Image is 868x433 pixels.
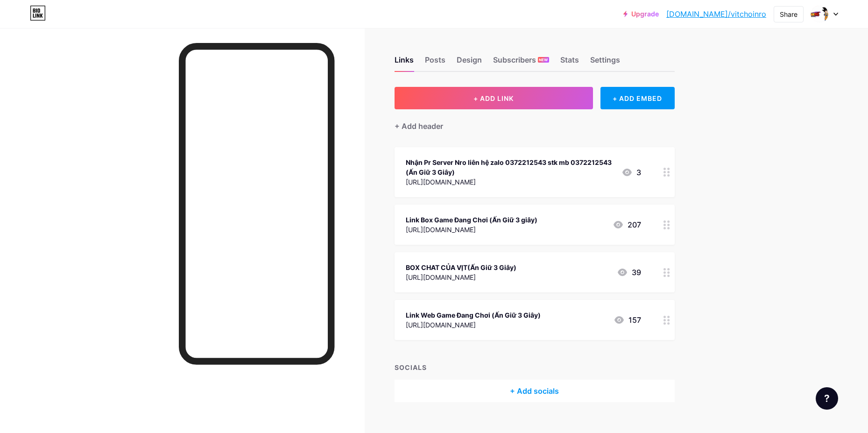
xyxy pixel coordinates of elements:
a: [DOMAIN_NAME]/vitchoinro [666,8,766,20]
div: Links [395,54,414,71]
div: 157 [614,314,641,326]
span: + ADD LINK [473,94,514,102]
div: Design [457,54,482,71]
div: [URL][DOMAIN_NAME] [406,320,541,330]
div: Link Web Game Đang Chơi (Ấn Giữ 3 Giây) [406,310,541,320]
div: + ADD EMBED [600,87,675,109]
div: Posts [425,54,445,71]
div: Share [780,9,797,19]
div: [URL][DOMAIN_NAME] [406,177,614,187]
img: Viet Văn [811,5,828,23]
div: 207 [613,219,641,230]
button: + ADD LINK [395,87,593,109]
div: [URL][DOMAIN_NAME] [406,225,537,234]
div: 3 [621,167,641,178]
div: Nhận Pr Server Nro liên hệ zalo 0372212543 stk mb 0372212543 (Ấn Giữ 3 Giây) [406,157,614,177]
div: [URL][DOMAIN_NAME] [406,272,516,282]
div: Stats [560,54,579,71]
div: BOX CHAT CỦA VỊT(Ấn Giữ 3 Giây) [406,263,516,272]
div: SOCIALS [395,362,675,372]
span: NEW [539,57,548,63]
a: Upgrade [623,10,659,18]
div: 39 [617,267,641,278]
div: + Add header [395,121,443,132]
div: Link Box Game Đang Chơi (Ấn Giữ 3 giây) [406,215,537,225]
div: + Add socials [395,380,675,402]
div: Subscribers [493,54,549,71]
div: Settings [590,54,620,71]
